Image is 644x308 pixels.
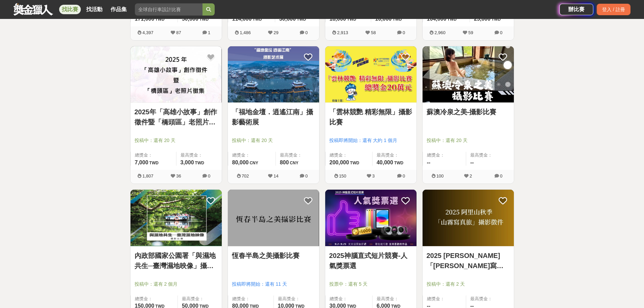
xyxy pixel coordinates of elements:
[242,173,249,179] span: 702
[339,173,347,179] span: 150
[228,190,319,246] img: Cover Image
[208,173,210,179] span: 0
[377,152,412,159] span: 最高獎金：
[427,137,510,144] span: 投稿中：還有 20 天
[135,137,218,144] span: 投稿中：還有 20 天
[176,173,181,179] span: 36
[470,152,510,159] span: 最高獎金：
[228,46,319,103] a: Cover Image
[232,251,315,261] a: 恆春半島之美攝影比賽
[181,152,218,159] span: 最高獎金：
[249,161,258,165] span: CNY
[377,160,393,165] span: 40,000
[392,17,402,22] span: TWD
[371,30,376,35] span: 58
[181,160,194,165] span: 3,000
[470,173,472,179] span: 2
[182,295,218,302] span: 最高獎金：
[232,107,315,127] a: 「福地金壇．逍遙江南」攝影藝術展
[427,152,462,159] span: 總獎金：
[232,281,315,288] span: 投稿即將開始：還有 11 天
[470,295,510,302] span: 最高獎金：
[447,17,456,22] span: TWD
[84,5,105,14] a: 找活動
[290,161,298,165] span: CNY
[273,30,278,35] span: 29
[278,295,315,302] span: 最高獎金：
[403,173,405,179] span: 0
[329,281,412,288] span: 投票中：還有 5 天
[59,5,81,14] a: 找比賽
[468,30,473,35] span: 59
[337,30,348,35] span: 2,913
[142,30,153,35] span: 4,397
[325,46,416,103] a: Cover Image
[350,161,359,165] span: TWD
[329,137,412,144] span: 投稿即將開始：還有 大約 1 個月
[176,30,181,35] span: 87
[297,17,306,22] span: TWD
[228,46,319,103] img: Cover Image
[135,281,218,288] span: 投稿中：還有 2 個月
[280,152,315,159] span: 最高獎金：
[423,46,514,103] a: Cover Image
[377,295,412,302] span: 最高獎金：
[199,17,209,22] span: TWD
[130,190,222,246] img: Cover Image
[423,46,514,103] img: Cover Image
[135,107,218,127] a: 2025年「高雄小故事」創作徵件暨「橋頭區」老照片徵集
[240,30,251,35] span: 1,486
[142,173,153,179] span: 1,807
[273,173,278,179] span: 14
[135,3,202,16] input: 全球自行車設計比賽
[403,30,405,35] span: 0
[149,161,159,165] span: TWD
[232,152,271,159] span: 總獎金：
[434,30,446,35] span: 2,960
[427,107,510,117] a: 蘇澳冷泉之美-攝影比賽
[208,30,210,35] span: 1
[232,160,249,165] span: 80,000
[130,46,222,103] img: Cover Image
[325,46,416,103] img: Cover Image
[500,173,502,179] span: 0
[305,173,308,179] span: 0
[330,152,368,159] span: 總獎金：
[325,190,416,246] img: Cover Image
[330,160,349,165] span: 200,000
[195,161,204,165] span: TWD
[427,295,462,302] span: 總獎金：
[436,173,444,179] span: 100
[423,190,514,246] img: Cover Image
[108,5,129,14] a: 作品集
[500,30,502,35] span: 0
[330,295,368,302] span: 總獎金：
[305,30,308,35] span: 0
[470,160,474,165] span: --
[135,160,148,165] span: 7,000
[394,161,403,165] span: TWD
[135,295,173,302] span: 總獎金：
[135,251,218,271] a: 內政部國家公園署「與濕地共生─臺灣濕地映像」攝影比賽
[135,152,172,159] span: 總獎金：
[155,17,164,22] span: TWD
[232,137,315,144] span: 投稿中：還有 20 天
[427,251,510,271] a: 2025 [PERSON_NAME]「[PERSON_NAME]寫真旅」攝影徵件
[253,17,262,22] span: TWD
[492,17,501,22] span: TWD
[427,281,510,288] span: 投稿中：還有 2 天
[559,4,593,15] a: 辦比賽
[280,160,289,165] span: 800
[597,4,630,15] div: 登入 / 註冊
[329,251,412,271] a: 2025神腦直式短片競賽-人氣獎票選
[427,160,431,165] span: --
[232,295,269,302] span: 總獎金：
[130,46,222,103] a: Cover Image
[372,173,375,179] span: 3
[347,17,356,22] span: TWD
